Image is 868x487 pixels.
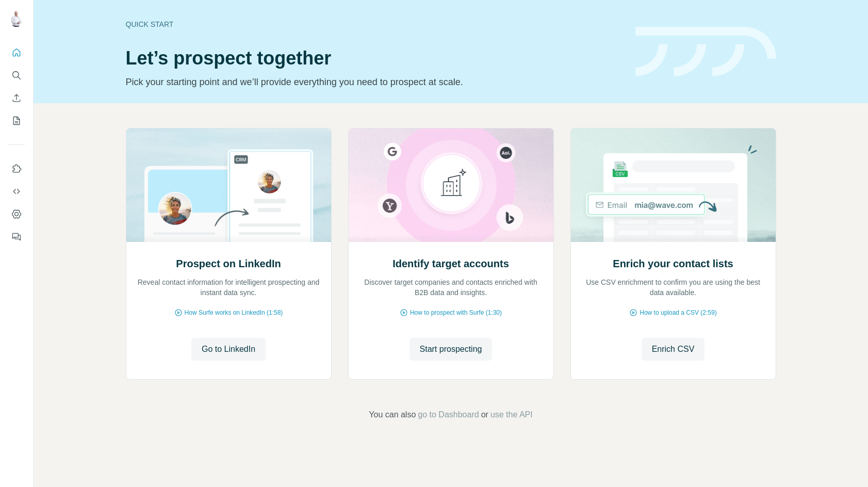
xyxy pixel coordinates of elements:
[8,159,25,178] button: Use Surfe on LinkedIn
[410,338,493,361] button: Start prospecting
[359,277,543,298] p: Discover target companies and contacts enriched with B2B data and insights.
[8,205,25,223] button: Dashboard
[652,343,695,355] span: Enrich CSV
[8,66,25,85] button: Search
[126,128,332,242] img: Prospect on LinkedIn
[8,111,25,130] button: My lists
[635,27,776,77] img: banner
[126,48,623,69] h1: Let’s prospect together
[176,256,281,271] h2: Prospect on LinkedIn
[8,228,25,246] button: Feedback
[640,308,716,317] span: How to upload a CSV (2:59)
[642,338,705,361] button: Enrich CSV
[126,75,623,89] p: Pick your starting point and we’ll provide everything you need to prospect at scale.
[392,256,509,271] h2: Identify target accounts
[137,277,321,298] p: Reveal contact information for intelligent prospecting and instant data sync.
[369,409,416,421] span: You can also
[185,308,283,317] span: How Surfe works on LinkedIn (1:58)
[613,256,733,271] h2: Enrich your contact lists
[581,277,765,298] p: Use CSV enrichment to confirm you are using the best data available.
[8,43,25,62] button: Quick start
[8,182,25,201] button: Use Surfe API
[490,409,533,421] button: use the API
[191,338,266,361] button: Go to LinkedIn
[410,308,502,317] span: How to prospect with Surfe (1:30)
[570,128,776,242] img: Enrich your contact lists
[8,89,25,107] button: Enrich CSV
[420,343,482,355] span: Start prospecting
[8,10,25,27] img: Avatar
[126,19,623,29] div: Quick start
[202,343,255,355] span: Go to LinkedIn
[418,409,479,421] button: go to Dashboard
[481,409,488,421] span: or
[348,128,554,242] img: Identify target accounts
